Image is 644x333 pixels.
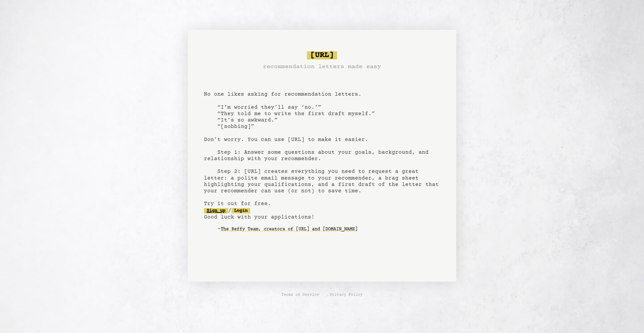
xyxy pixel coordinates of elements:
a: Sign up [204,208,228,213]
a: The Reffy Team, creators of [URL] and [DOMAIN_NAME] [221,224,358,235]
pre: No one likes asking for recommendation letters. “I’m worried they’ll say ‘no.’” “They told me to ... [204,49,440,245]
div: - [217,226,440,233]
h3: recommendation letters made easy [263,62,381,72]
span: [URL] [307,51,337,59]
a: Terms of Service [281,292,319,298]
a: Login [231,208,250,213]
a: Privacy Policy [330,292,363,298]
